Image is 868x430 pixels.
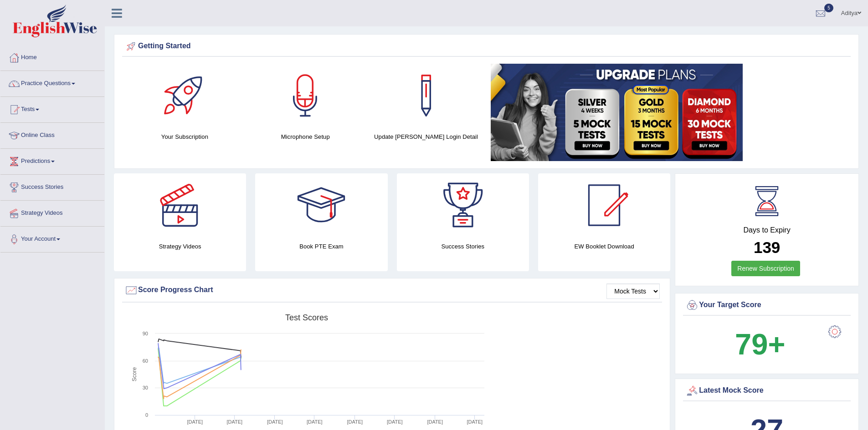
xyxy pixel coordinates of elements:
[226,419,242,425] tspan: [DATE]
[143,358,148,364] text: 60
[387,419,403,425] tspan: [DATE]
[347,419,363,425] tspan: [DATE]
[0,45,104,68] a: Home
[427,419,443,425] tspan: [DATE]
[685,298,848,312] div: Your Target Score
[754,238,780,256] b: 139
[307,419,323,425] tspan: [DATE]
[250,132,361,142] h4: Microphone Setup
[0,123,104,146] a: Online Class
[0,227,104,249] a: Your Account
[124,40,848,53] div: Getting Started
[285,313,328,322] tspan: Test scores
[0,175,104,197] a: Success Stories
[255,242,387,251] h4: Book PTE Exam
[467,419,483,425] tspan: [DATE]
[143,331,148,336] text: 90
[143,385,148,390] text: 30
[124,283,660,297] div: Score Progress Chart
[267,419,283,425] tspan: [DATE]
[370,132,482,142] h4: Update [PERSON_NAME] Login Detail
[145,412,148,418] text: 0
[0,149,104,172] a: Predictions
[131,367,138,382] tspan: Score
[538,242,670,251] h4: EW Booklet Download
[129,132,241,142] h4: Your Subscription
[731,261,800,276] a: Renew Subscription
[491,64,743,161] img: small5.jpg
[685,226,848,234] h4: Days to Expiry
[187,419,203,425] tspan: [DATE]
[685,384,848,398] div: Latest Mock Score
[824,4,833,12] span: 5
[397,242,529,251] h4: Success Stories
[0,201,104,223] a: Strategy Videos
[114,242,246,251] h4: Strategy Videos
[0,97,104,120] a: Tests
[0,71,104,94] a: Practice Questions
[735,328,785,361] b: 79+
